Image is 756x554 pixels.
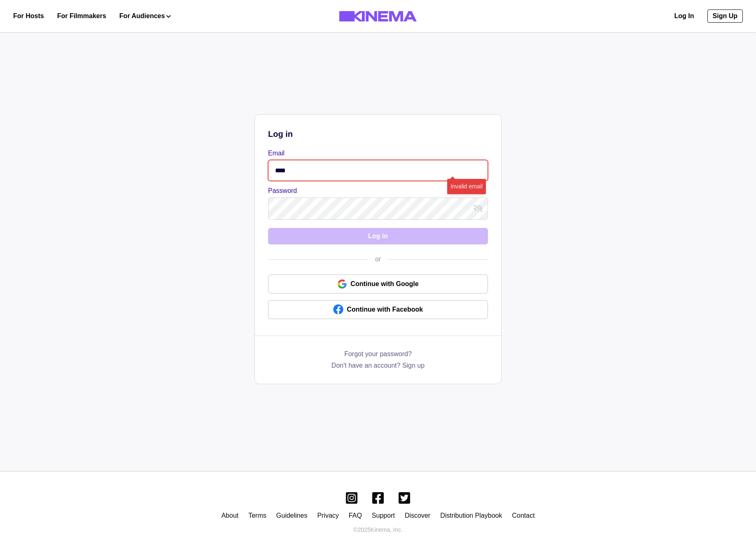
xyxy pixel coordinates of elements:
a: For Hosts [13,11,44,21]
a: Forgot your password? [344,349,412,361]
a: For Filmmakers [57,11,106,21]
p: Log in [268,128,488,140]
label: Email [268,148,483,158]
p: © 2025 Kinema, Inc. [353,526,402,534]
a: Distribution Playbook [440,512,502,519]
a: About [221,512,238,519]
a: Contact [512,512,534,519]
a: Guidelines [276,512,308,519]
a: Discover [405,512,430,519]
button: show password [471,202,485,215]
a: FAQ [349,512,362,519]
a: Privacy [317,512,338,519]
a: Continue with Facebook [268,300,488,319]
a: Log In [674,11,694,21]
label: Password [268,186,483,196]
a: Continue with Google [268,275,488,293]
a: Sign Up [707,9,743,23]
div: or [369,254,387,264]
button: For Audiences [119,11,171,21]
button: Log in [268,228,488,244]
a: Terms [248,512,266,519]
a: Don't have an account? Sign up [331,361,425,371]
a: Support [372,512,395,519]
